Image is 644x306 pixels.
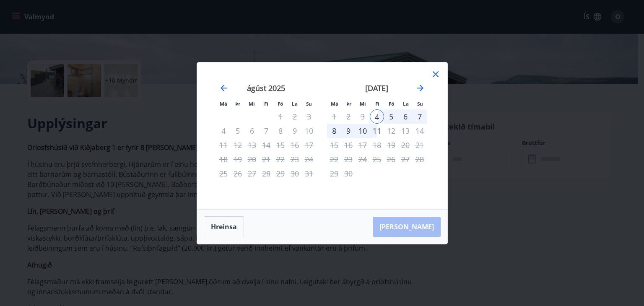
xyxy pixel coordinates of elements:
small: Þr [235,101,240,107]
small: Þr [346,101,351,107]
td: Not available. mánudagur, 18. ágúst 2025 [216,152,231,166]
td: Not available. miðvikudagur, 17. september 2025 [356,138,370,152]
td: Not available. fimmtudagur, 7. ágúst 2025 [259,124,273,138]
td: Choose mánudagur, 8. september 2025 as your check-out date. It’s available. [327,124,341,138]
td: Not available. sunnudagur, 17. ágúst 2025 [302,138,316,152]
td: Not available. þriðjudagur, 16. september 2025 [341,138,356,152]
td: Not available. laugardagur, 16. ágúst 2025 [288,138,302,152]
td: Not available. mánudagur, 22. september 2025 [327,152,341,166]
td: Not available. þriðjudagur, 23. september 2025 [341,152,356,166]
td: Not available. þriðjudagur, 26. ágúst 2025 [231,166,245,181]
small: Fö [278,101,283,107]
td: Not available. mánudagur, 29. september 2025 [327,166,341,181]
td: Choose þriðjudagur, 9. september 2025 as your check-out date. It’s available. [341,124,356,138]
td: Not available. miðvikudagur, 3. september 2025 [356,109,370,124]
small: La [403,101,409,107]
small: Fö [389,101,394,107]
div: Move forward to switch to the next month. [415,83,425,93]
small: Mi [360,101,366,107]
td: Not available. laugardagur, 2. ágúst 2025 [288,109,302,124]
div: 9 [341,124,356,138]
td: Choose föstudagur, 5. september 2025 as your check-out date. It’s available. [384,109,398,124]
td: Not available. sunnudagur, 3. ágúst 2025 [302,109,316,124]
div: 6 [398,109,413,124]
strong: [DATE] [365,83,388,93]
small: Su [306,101,312,107]
div: 10 [356,124,370,138]
td: Not available. mánudagur, 11. ágúst 2025 [216,138,231,152]
div: Calendar [207,73,437,199]
td: Not available. föstudagur, 29. ágúst 2025 [273,166,288,181]
td: Not available. fimmtudagur, 28. ágúst 2025 [259,166,273,181]
td: Selected as start date. fimmtudagur, 4. september 2025 [370,109,384,124]
td: Choose laugardagur, 6. september 2025 as your check-out date. It’s available. [398,109,413,124]
td: Not available. þriðjudagur, 12. ágúst 2025 [231,138,245,152]
small: Má [331,101,338,107]
td: Not available. þriðjudagur, 5. ágúst 2025 [231,124,245,138]
td: Not available. fimmtudagur, 25. september 2025 [370,152,384,166]
td: Not available. föstudagur, 26. september 2025 [384,152,398,166]
td: Not available. mánudagur, 4. ágúst 2025 [216,124,231,138]
td: Choose föstudagur, 12. september 2025 as your check-out date. It’s available. [384,124,398,138]
td: Not available. laugardagur, 23. ágúst 2025 [288,152,302,166]
td: Not available. laugardagur, 30. ágúst 2025 [288,166,302,181]
td: Not available. föstudagur, 8. ágúst 2025 [273,124,288,138]
td: Choose fimmtudagur, 11. september 2025 as your check-out date. It’s available. [370,124,384,138]
td: Not available. laugardagur, 27. september 2025 [398,152,413,166]
small: Má [220,101,227,107]
div: 5 [384,109,398,124]
div: 7 [413,109,427,124]
td: Not available. miðvikudagur, 13. ágúst 2025 [245,138,259,152]
td: Not available. sunnudagur, 28. september 2025 [413,152,427,166]
td: Not available. þriðjudagur, 19. ágúst 2025 [231,152,245,166]
td: Not available. þriðjudagur, 2. september 2025 [341,109,356,124]
td: Choose sunnudagur, 7. september 2025 as your check-out date. It’s available. [413,109,427,124]
td: Not available. laugardagur, 13. september 2025 [398,124,413,138]
td: Not available. miðvikudagur, 20. ágúst 2025 [245,152,259,166]
td: Not available. sunnudagur, 21. september 2025 [413,138,427,152]
td: Not available. sunnudagur, 31. ágúst 2025 [302,166,316,181]
td: Not available. mánudagur, 25. ágúst 2025 [216,166,231,181]
td: Not available. mánudagur, 15. september 2025 [327,138,341,152]
small: Fi [375,101,379,107]
td: Not available. sunnudagur, 14. september 2025 [413,124,427,138]
div: Aðeins útritun í boði [384,152,398,166]
td: Not available. þriðjudagur, 30. september 2025 [341,166,356,181]
td: Not available. föstudagur, 1. ágúst 2025 [273,109,288,124]
td: Not available. föstudagur, 15. ágúst 2025 [273,138,288,152]
td: Not available. sunnudagur, 24. ágúst 2025 [302,152,316,166]
td: Not available. fimmtudagur, 18. september 2025 [370,138,384,152]
td: Not available. laugardagur, 20. september 2025 [398,138,413,152]
td: Not available. föstudagur, 19. september 2025 [384,138,398,152]
div: Move backward to switch to the previous month. [219,83,229,93]
td: Not available. mánudagur, 1. september 2025 [327,109,341,124]
td: Not available. sunnudagur, 10. ágúst 2025 [302,124,316,138]
div: Aðeins innritun í boði [370,109,384,124]
div: 8 [327,124,341,138]
strong: ágúst 2025 [247,83,285,93]
small: La [292,101,298,107]
td: Not available. miðvikudagur, 6. ágúst 2025 [245,124,259,138]
td: Not available. föstudagur, 22. ágúst 2025 [273,152,288,166]
small: Mi [249,101,255,107]
div: 11 [370,124,384,138]
td: Not available. miðvikudagur, 27. ágúst 2025 [245,166,259,181]
button: Hreinsa [204,216,244,237]
td: Not available. laugardagur, 9. ágúst 2025 [288,124,302,138]
td: Not available. miðvikudagur, 24. september 2025 [356,152,370,166]
small: Su [417,101,423,107]
small: Fi [264,101,268,107]
td: Not available. fimmtudagur, 21. ágúst 2025 [259,152,273,166]
td: Not available. fimmtudagur, 14. ágúst 2025 [259,138,273,152]
td: Choose miðvikudagur, 10. september 2025 as your check-out date. It’s available. [356,124,370,138]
